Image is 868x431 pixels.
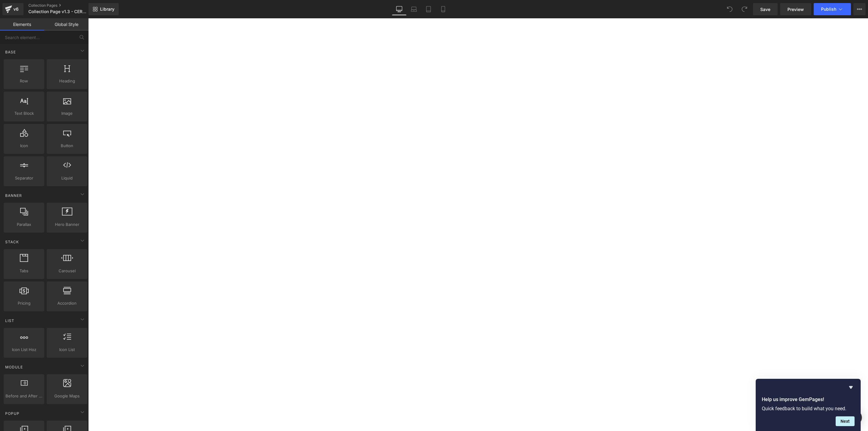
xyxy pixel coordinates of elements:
[436,3,450,15] a: Mobile
[5,49,16,55] span: Base
[5,221,42,228] span: Parallax
[5,239,20,245] span: Stack
[847,384,855,391] button: Hide survey
[49,143,85,149] span: Button
[760,6,770,13] span: Save
[49,268,85,274] span: Carousel
[100,6,114,12] span: Library
[49,346,85,353] span: Icon List
[44,18,89,31] a: Global Style
[853,3,866,15] button: More
[5,393,42,399] span: Before and After Images
[762,396,855,403] h2: Help us improve GemPages!
[49,393,85,399] span: Google Maps
[738,3,750,15] button: Redo
[724,3,736,15] button: Undo
[49,175,85,181] span: Liquid
[5,318,15,324] span: List
[5,78,42,84] span: Row
[5,300,42,306] span: Pricing
[89,3,119,15] a: New Library
[49,110,85,117] span: Image
[762,384,855,426] div: Help us improve GemPages!
[5,175,42,181] span: Separator
[49,300,85,306] span: Accordion
[5,193,23,198] span: Banner
[12,5,20,13] div: v6
[5,364,24,370] span: Module
[392,3,407,15] a: Desktop
[2,3,24,15] a: v6
[814,3,851,15] button: Publish
[5,346,42,353] span: Icon List Hoz
[28,3,99,8] a: Collection Pages
[5,268,42,274] span: Tabs
[787,6,804,13] span: Preview
[780,3,811,15] a: Preview
[5,411,20,416] span: Popup
[49,78,85,84] span: Heading
[28,9,87,14] span: Collection Page v1.3 - CERAMICS
[407,3,421,15] a: Laptop
[5,110,42,117] span: Text Block
[836,416,855,426] button: Next question
[49,221,85,228] span: Hero Banner
[821,7,836,12] span: Publish
[762,406,855,411] p: Quick feedback to build what you need.
[5,143,42,149] span: Icon
[421,3,436,15] a: Tablet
